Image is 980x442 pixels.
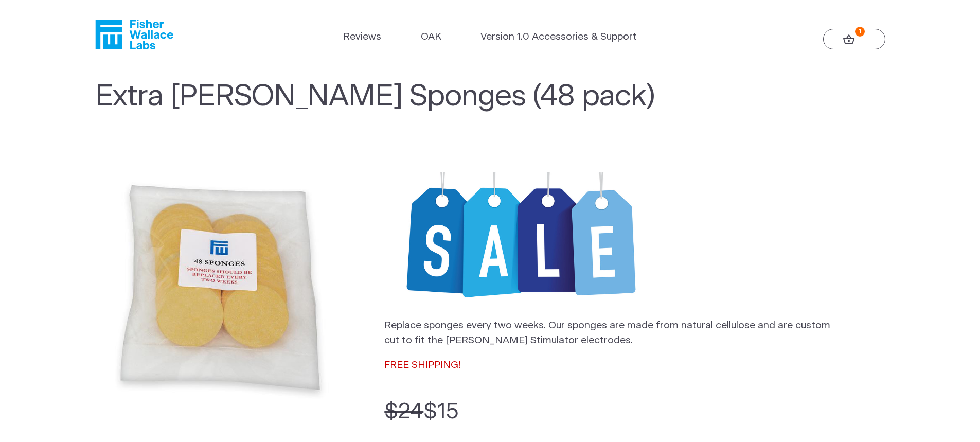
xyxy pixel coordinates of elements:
[95,79,885,133] h1: Extra [PERSON_NAME] Sponges (48 pack)
[343,30,381,45] a: Reviews
[823,29,885,49] a: 1
[384,400,423,423] s: $24
[384,319,839,348] p: Replace sponges every two weeks. Our sponges are made from natural cellulose and are custom cut t...
[384,360,461,370] span: FREE SHIPPING!
[95,20,173,49] a: Fisher Wallace
[95,162,346,413] img: Extra Fisher Wallace Sponges (48 pack)
[480,30,637,45] a: Version 1.0 Accessories & Support
[421,30,441,45] a: OAK
[855,27,865,37] strong: 1
[384,395,885,429] p: $15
